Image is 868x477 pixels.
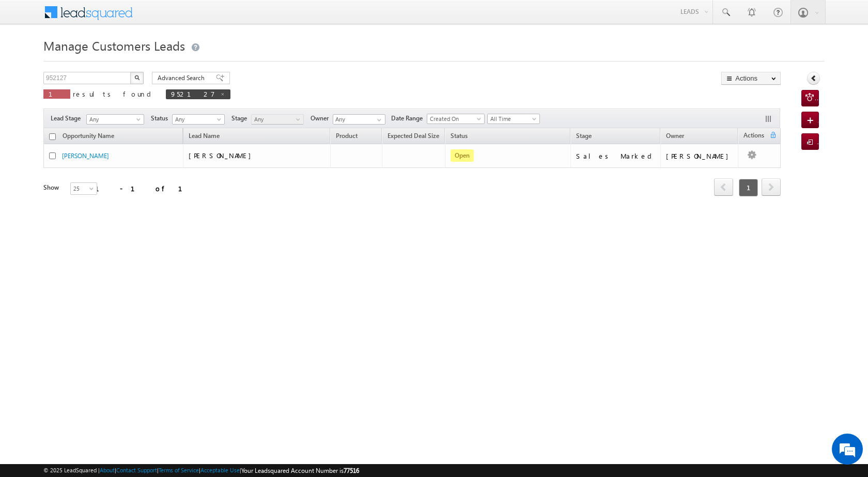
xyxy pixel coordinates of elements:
span: Any [173,115,222,124]
span: Owner [311,114,333,123]
a: Any [172,114,225,125]
div: 1 - 1 of 1 [95,182,195,194]
span: © 2025 LeadSquared | | | | | [43,466,359,475]
div: Sales Marked [576,151,656,161]
span: Owner [666,132,684,140]
a: Expected Deal Size [382,130,444,144]
div: Show [43,183,62,192]
span: Manage Customers Leads [43,37,185,54]
span: Date Range [391,114,427,123]
a: Terms of Service [159,467,199,473]
span: Open [451,149,474,162]
input: Type to Search [333,114,385,125]
span: 77516 [344,467,359,474]
span: Actions [738,130,769,143]
span: All Time [488,114,537,124]
span: 1 [49,89,65,98]
span: Any [252,115,301,124]
button: Actions [721,72,781,85]
a: next [762,179,781,196]
span: prev [714,178,733,196]
span: Created On [427,114,481,124]
span: Product [336,132,358,140]
img: Search [134,75,139,80]
span: Stage [576,132,592,140]
span: Your Leadsquared Account Number is [241,467,359,474]
a: Any [86,114,144,125]
span: 25 [71,184,98,193]
a: Opportunity Name [57,130,119,144]
a: Status [445,130,473,144]
a: Show All Items [371,115,384,125]
a: About [100,467,115,473]
a: [PERSON_NAME] [62,152,109,160]
span: Any [87,115,141,124]
a: Created On [427,114,485,124]
span: Advanced Search [158,73,208,83]
input: Check all records [49,133,56,140]
a: Stage [571,130,597,144]
span: Lead Name [183,130,225,144]
span: Stage [231,114,251,123]
a: prev [714,179,733,196]
span: Opportunity Name [63,132,114,140]
div: [PERSON_NAME] [666,151,734,161]
a: All Time [487,114,540,124]
a: Contact Support [116,467,157,473]
span: 1 [739,179,758,196]
span: results found [73,89,155,98]
span: Status [151,114,172,123]
a: 25 [70,182,97,195]
span: next [762,178,781,196]
span: Expected Deal Size [388,132,439,140]
span: [PERSON_NAME] [189,151,256,160]
span: 952127 [171,89,215,98]
span: Lead Stage [51,114,85,123]
a: Any [251,114,304,125]
a: Acceptable Use [200,467,240,473]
